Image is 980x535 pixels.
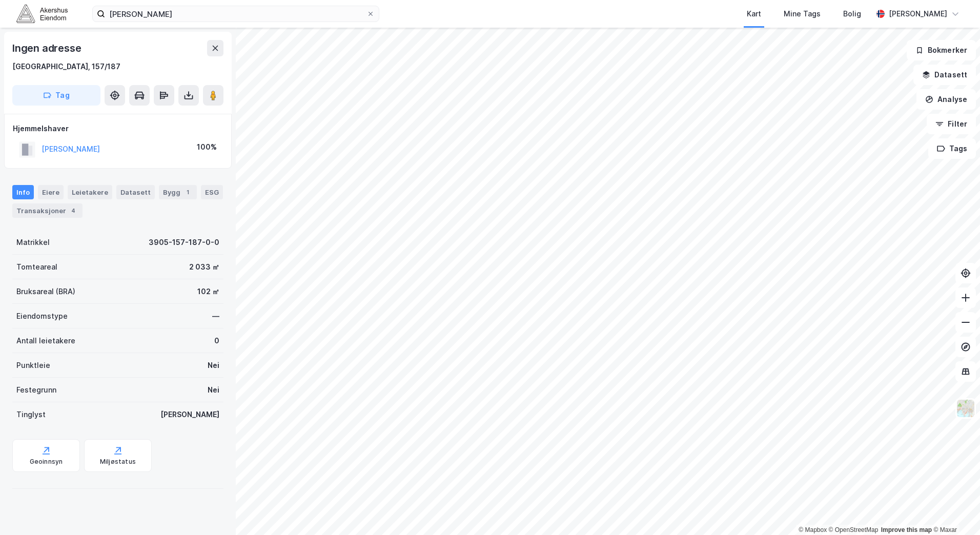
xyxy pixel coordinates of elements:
[30,458,63,466] div: Geoinnsyn
[116,185,155,199] div: Datasett
[927,114,976,134] button: Filter
[16,310,68,322] div: Eiendomstype
[197,285,219,298] div: 102 ㎡
[12,203,83,218] div: Transaksjoner
[956,399,975,418] img: Z
[889,8,947,20] div: [PERSON_NAME]
[16,335,75,347] div: Antall leietakere
[208,359,219,372] div: Nei
[16,285,75,298] div: Bruksareal (BRA)
[201,185,223,199] div: ESG
[12,85,100,106] button: Tag
[928,138,976,159] button: Tags
[12,40,83,56] div: Ingen adresse
[214,335,219,347] div: 0
[149,236,219,249] div: 3905-157-187-0-0
[881,526,932,533] a: Improve this map
[16,384,56,396] div: Festegrunn
[12,60,120,73] div: [GEOGRAPHIC_DATA], 157/187
[916,89,976,110] button: Analyse
[913,65,976,85] button: Datasett
[189,261,219,273] div: 2 033 ㎡
[160,408,219,421] div: [PERSON_NAME]
[843,8,861,20] div: Bolig
[68,205,78,216] div: 4
[182,187,193,197] div: 1
[68,185,112,199] div: Leietakere
[784,8,821,20] div: Mine Tags
[929,486,980,535] iframe: Chat Widget
[16,261,57,273] div: Tomteareal
[907,40,976,60] button: Bokmerker
[16,408,46,421] div: Tinglyst
[16,5,68,23] img: akershus-eiendom-logo.9091f326c980b4bce74ccdd9f866810c.svg
[208,384,219,396] div: Nei
[12,185,34,199] div: Info
[16,359,50,372] div: Punktleie
[159,185,197,199] div: Bygg
[197,141,217,153] div: 100%
[799,526,827,533] a: Mapbox
[829,526,879,533] a: OpenStreetMap
[13,122,223,135] div: Hjemmelshaver
[747,8,761,20] div: Kart
[929,486,980,535] div: Kontrollprogram for chat
[100,458,136,466] div: Miljøstatus
[105,6,366,22] input: Søk på adresse, matrikkel, gårdeiere, leietakere eller personer
[212,310,219,322] div: —
[38,185,64,199] div: Eiere
[16,236,50,249] div: Matrikkel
